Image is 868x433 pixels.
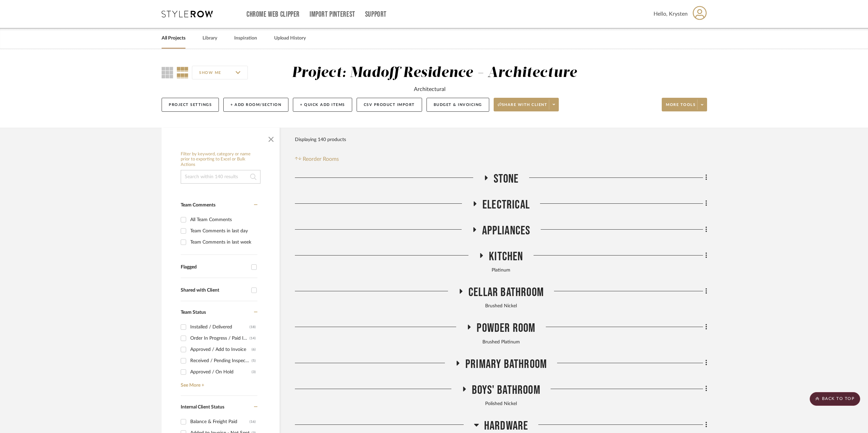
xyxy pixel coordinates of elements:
div: Approved / On Hold [190,367,252,377]
span: Primary Bathroom [465,357,547,372]
h6: Filter by keyword, category or name prior to exporting to Excel or Bulk Actions [181,152,260,168]
div: (6) [252,344,256,355]
div: All Team Comments [190,214,256,225]
button: Reorder Rooms [295,155,339,163]
div: Installed / Delivered [190,322,250,333]
span: Stone [494,172,519,186]
div: Architectural [414,85,446,93]
button: Close [264,131,278,145]
div: Brushed Platinum [295,339,707,346]
span: Hello, Krysten [654,10,688,18]
a: See More + [179,377,257,388]
button: Budget & Invoicing [426,98,489,112]
div: Balance & Freight Paid [190,416,250,427]
div: Received / Pending Inspection [190,355,252,366]
span: Share with client [498,102,548,112]
input: Search within 140 results [181,170,260,184]
span: Reorder Rooms [303,155,339,163]
div: Flagged [181,264,248,270]
div: Platinum [295,267,707,274]
button: CSV Product Import [357,98,422,112]
button: + Add Room/Section [223,98,288,112]
span: Electrical [482,198,530,212]
div: Shared with Client [181,288,248,293]
div: Project: Madoff Residence - Architecture [292,66,577,80]
div: (14) [250,333,256,344]
button: Share with client [494,98,559,111]
div: (18) [250,322,256,333]
a: Support [365,12,387,17]
a: Chrome Web Clipper [246,12,300,17]
a: Inspiration [234,34,257,43]
a: All Projects [162,34,185,43]
a: Upload History [274,34,306,43]
a: Import Pinterest [310,12,355,17]
span: Appliances [482,223,530,238]
button: Project Settings [162,98,219,112]
div: Polished Nickel [295,400,707,408]
span: More tools [666,102,695,112]
div: Team Comments in last week [190,237,256,248]
span: Team Status [181,310,206,315]
div: (5) [252,355,256,366]
button: More tools [662,98,707,111]
span: Team Comments [181,203,215,207]
div: (16) [250,416,256,427]
span: Kitchen [489,249,523,264]
span: Internal Client Status [181,405,224,409]
div: Order In Progress / Paid In Full w/ Freight, No Balance due [190,333,250,344]
div: Approved / Add to Invoice [190,344,252,355]
button: + Quick Add Items [293,98,352,112]
scroll-to-top-button: BACK TO TOP [810,392,860,406]
div: (3) [252,367,256,377]
div: Displaying 140 products [295,133,346,146]
span: Powder Room [477,321,535,336]
div: Brushed Nickel [295,303,707,310]
span: Cellar Bathroom [468,285,544,300]
a: Library [203,34,217,43]
div: Team Comments in last day [190,226,256,236]
span: Boys' Bathroom [472,383,540,398]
